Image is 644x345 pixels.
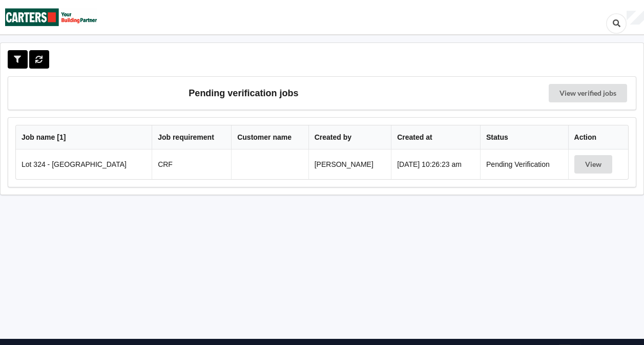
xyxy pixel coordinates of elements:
[574,160,614,168] a: View
[480,125,568,149] th: Status
[568,125,628,149] th: Action
[231,125,308,149] th: Customer name
[574,155,612,174] button: View
[391,125,480,149] th: Created at
[152,125,231,149] th: Job requirement
[480,149,568,179] td: Pending Verification
[308,149,391,179] td: [PERSON_NAME]
[391,149,480,179] td: [DATE] 10:26:23 am
[549,84,627,102] a: View verified jobs
[16,149,152,179] td: Lot 324 - [GEOGRAPHIC_DATA]
[152,149,231,179] td: CRF
[5,1,97,34] img: Carters
[627,11,644,25] div: User Profile
[16,125,152,149] th: Job name [ 1 ]
[308,125,391,149] th: Created by
[15,84,472,102] h3: Pending verification jobs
